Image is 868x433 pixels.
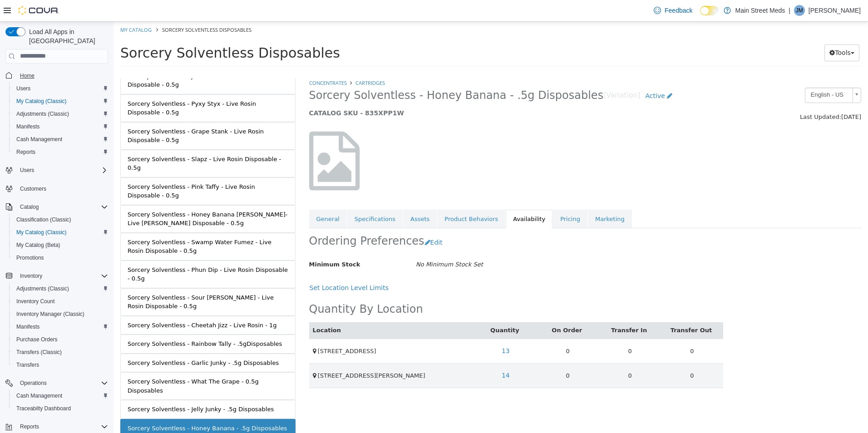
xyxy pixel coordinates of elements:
[9,120,112,133] button: Manifests
[13,347,65,358] a: Transfers (Classic)
[9,239,112,251] button: My Catalog (Beta)
[14,133,175,151] div: Sorcery Solventless - Slapz - Live Rosin Disposable - 0.5g
[14,355,175,373] div: Sorcery Solventless - What The Grape - 0.5g Disposables
[9,251,112,264] button: Promotions
[13,296,108,307] span: Inventory Count
[20,203,39,211] span: Catalog
[204,326,263,333] span: [STREET_ADDRESS]
[14,188,175,206] div: Sorcery Solventless - Honey Banana [PERSON_NAME]- Live [PERSON_NAME] Disposable - 0.5g
[13,403,74,414] a: Traceabilty Dashboard
[9,308,112,320] button: Inventory Manager (Classic)
[25,27,108,45] span: Load All Apps in [GEOGRAPHIC_DATA]
[532,70,552,78] span: Active
[13,227,108,238] span: My Catalog (Classic)
[242,58,271,64] a: Cartridges
[711,23,746,39] button: Tools
[16,421,43,432] button: Reports
[20,185,46,192] span: Customers
[13,309,108,320] span: Inventory Manager (Classic)
[2,69,112,82] button: Home
[14,299,163,308] div: Sorcery Solventless - Cheetah Jizz - Live Rosin - 1g
[490,70,527,78] small: [Variation]
[16,85,30,92] span: Users
[13,309,88,320] a: Inventory Manager (Classic)
[498,305,535,312] a: Transfer In
[9,320,112,333] button: Manifests
[16,298,55,305] span: Inventory Count
[9,108,112,120] button: Adjustments (Classic)
[14,318,168,327] div: Sorcery Solventless - Rainbow Tally - .5gDisposables
[9,333,112,346] button: Purchase Orders
[7,23,227,39] span: Sorcery Solventless Disposables
[2,182,112,195] button: Customers
[14,105,175,123] div: Sorcery Solventless - Grape Stank - Live Rosin Disposable - 0.5g
[547,341,610,366] td: 0
[196,67,490,81] span: Sorcery Solventless - Honey Banana - .5g Disposables
[9,133,112,146] button: Cash Management
[234,188,289,207] a: Specifications
[196,239,247,246] span: Minimum Stock
[485,317,547,341] td: 0
[49,5,138,11] span: Sorcery Solventless Disposables
[13,108,73,119] a: Adjustments (Classic)
[13,214,75,225] a: Classification (Classic)
[302,239,370,246] i: No Minimum Stock Set
[691,66,748,81] a: English - US
[16,378,108,389] span: Operations
[9,95,112,108] button: My Catalog (Classic)
[809,5,861,16] p: [PERSON_NAME]
[9,389,112,402] button: Cash Management
[547,317,610,341] td: 0
[196,280,310,295] h2: Quantity By Location
[13,121,108,132] span: Manifests
[13,147,39,157] a: Reports
[16,216,71,223] span: Classification (Classic)
[9,359,112,371] button: Transfers
[423,341,485,366] td: 0
[16,165,38,176] button: Users
[485,341,547,366] td: 0
[14,271,175,289] div: Sorcery Solventless - Sour [PERSON_NAME] - Live Rosin Disposable - 0.5g
[13,390,108,401] span: Cash Management
[16,392,62,399] span: Cash Management
[2,420,112,433] button: Reports
[13,147,108,157] span: Reports
[196,258,281,275] button: Set Location Level Limits
[13,214,108,225] span: Classification (Classic)
[16,361,39,369] span: Transfers
[13,334,61,345] a: Purchase Orders
[686,92,728,98] span: Last Updated:
[18,6,59,15] img: Cova
[700,6,719,15] input: Dark Mode
[14,161,175,178] div: Sorcery Solventless - Pink Taffy - Live Rosin Disposable - 0.5g
[13,283,108,294] span: Adjustments (Classic)
[7,5,38,11] a: My Catalog
[9,295,112,308] button: Inventory Count
[13,96,70,107] a: My Catalog (Classic)
[16,349,62,356] span: Transfers (Classic)
[474,188,518,207] a: Marketing
[9,146,112,158] button: Reports
[13,108,108,119] span: Adjustments (Classic)
[13,83,108,94] span: Users
[16,136,62,143] span: Cash Management
[13,134,66,145] a: Cash Management
[13,252,108,263] span: Promotions
[13,134,108,145] span: Cash Management
[439,188,474,207] a: Pricing
[20,423,39,430] span: Reports
[16,70,38,81] a: Home
[9,226,112,239] button: My Catalog (Classic)
[14,216,175,234] div: Sorcery Solventless - Swamp Water Fumez - Live Rosin Disposable - 0.5g
[2,270,112,282] button: Inventory
[14,78,175,95] div: Sorcery Solventless - Pyxy Styx - Live Rosin Disposable - 0.5g
[13,321,108,332] span: Manifests
[14,337,165,346] div: Sorcery Solventless - Garlic Junky - .5g Disposables
[557,305,600,312] a: Transfer Out
[13,121,43,132] a: Manifests
[20,272,42,280] span: Inventory
[423,317,485,341] td: 0
[9,346,112,359] button: Transfers (Classic)
[13,390,66,401] a: Cash Management
[16,241,60,249] span: My Catalog (Beta)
